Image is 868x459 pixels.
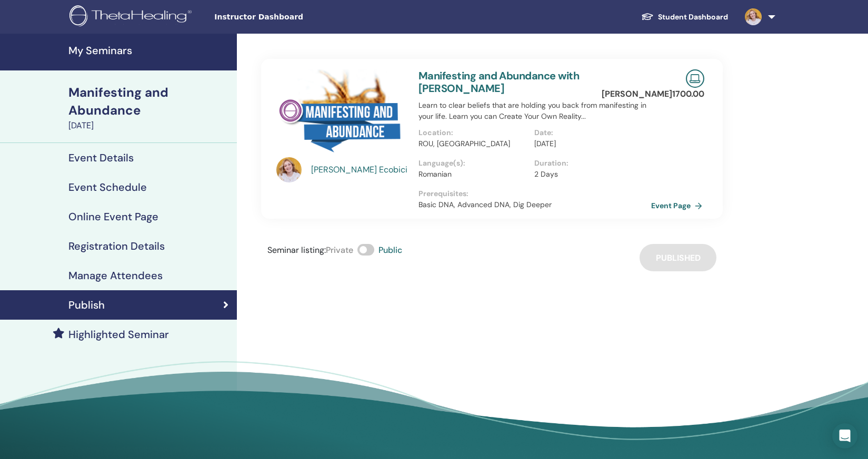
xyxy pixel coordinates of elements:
[68,44,231,57] h4: My Seminars
[418,158,528,169] p: Language(s) :
[534,127,644,138] p: Date :
[214,12,372,23] span: Instructor Dashboard
[633,7,736,27] a: Student Dashboard
[276,69,406,160] img: Manifesting and Abundance
[69,5,195,29] img: logo.png
[68,240,165,252] h4: Registration Details
[418,188,650,199] p: Prerequisites :
[534,138,644,149] p: [DATE]
[534,169,644,180] p: 2 Days
[418,199,650,210] p: Basic DNA, Advanced DNA, Dig Deeper
[311,164,408,176] a: [PERSON_NAME] Ecobici
[686,69,704,88] img: Live Online Seminar
[745,8,762,25] img: default.jpg
[418,100,650,122] p: Learn to clear beliefs that are holding you back from manifesting in your life. Learn you can Cre...
[68,299,105,311] h4: Publish
[68,119,231,132] div: [DATE]
[418,69,579,95] a: Manifesting and Abundance with [PERSON_NAME]
[378,244,402,256] span: Public
[68,328,169,341] h4: Highlighted Seminar
[651,198,706,213] a: Event Page
[418,138,528,149] p: ROU, [GEOGRAPHIC_DATA]
[68,84,231,119] div: Manifesting and Abundance
[68,151,134,164] h4: Event Details
[418,169,528,180] p: Romanian
[832,423,857,448] div: Open Intercom Messenger
[62,84,237,132] a: Manifesting and Abundance[DATE]
[276,157,302,182] img: default.jpg
[68,210,158,223] h4: Online Event Page
[641,12,654,21] img: graduation-cap-white.svg
[534,158,644,169] p: Duration :
[418,127,528,138] p: Location :
[68,269,163,282] h4: Manage Attendees
[326,244,353,256] span: Private
[602,88,704,100] p: [PERSON_NAME] 1700.00
[68,181,147,193] h4: Event Schedule
[267,244,326,256] span: Seminar listing :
